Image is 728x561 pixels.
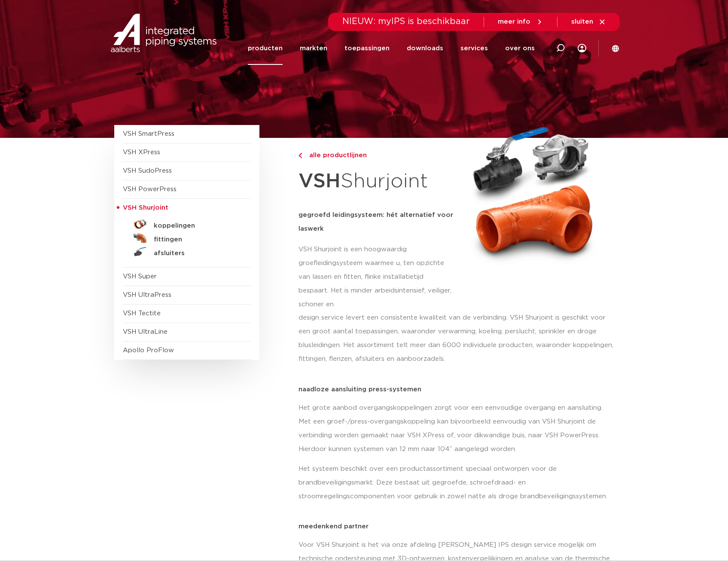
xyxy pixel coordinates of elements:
[299,153,302,159] img: chevron-right.svg
[460,32,488,65] a: services
[299,150,454,161] a: alle productlijnen
[299,386,614,393] p: naadloze aansluiting press-systemen
[342,17,470,26] span: NIEUW: myIPS is beschikbaar
[407,32,443,65] a: downloads
[304,152,367,159] span: alle productlijnen
[123,204,168,211] span: VSH Shurjoint
[154,250,239,257] h5: afsluiters
[123,292,171,298] a: VSH UltraPress
[498,18,543,26] a: meer info
[123,347,174,354] a: Apollo ProFlow
[300,32,327,65] a: markten
[299,523,614,530] p: meedenkend partner
[344,32,390,65] a: toepassingen
[154,236,239,244] h5: fittingen
[123,273,157,280] a: VSH Super
[299,243,454,311] p: VSH Shurjoint is een hoogwaardig groefleidingsysteem waarmee u, ten opzichte van lassen en fitten...
[123,310,161,317] a: VSH Tectite
[248,32,535,65] nav: Menu
[123,245,251,259] a: afsluiters
[498,18,530,25] span: meer info
[123,231,251,245] a: fittingen
[299,311,614,366] p: design service levert een consistente kwaliteit van de verbinding. VSH Shurjoint is geschikt voor...
[248,32,283,65] a: producten
[505,32,535,65] a: over ons
[299,165,454,198] h1: Shurjoint
[571,18,593,25] span: sluiten
[123,186,177,192] a: VSH PowerPress
[299,208,454,236] h5: gegroefd leidingsysteem: hét alternatief voor laswerk
[123,329,168,335] a: VSH UltraLine
[571,18,606,26] a: sluiten
[123,149,160,155] a: VSH XPress
[154,222,239,230] h5: koppelingen
[123,217,251,231] a: koppelingen
[123,168,172,174] a: VSH SudoPress
[299,462,614,503] p: Het systeem beschikt over een productassortiment speciaal ontworpen voor de brandbeveiligingsmark...
[123,131,174,137] a: VSH SmartPress
[299,171,341,191] strong: VSH
[299,401,614,456] p: Het grote aanbod overgangskoppelingen zorgt voor een eenvoudige overgang en aansluiting. Met een ...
